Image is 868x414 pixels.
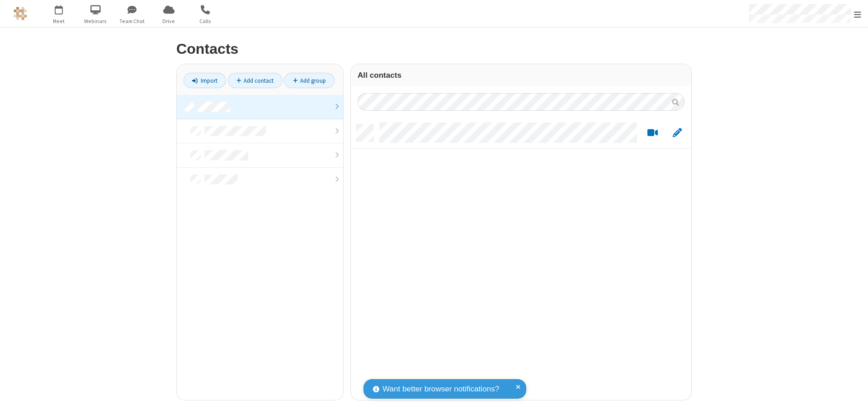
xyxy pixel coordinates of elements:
button: Start a video meeting [644,127,661,139]
h3: All contacts [358,71,684,80]
a: Import [184,73,226,88]
div: grid [351,118,691,400]
span: Drive [152,17,186,25]
span: Team Chat [115,17,149,25]
img: QA Selenium DO NOT DELETE OR CHANGE [14,7,27,20]
span: Calls [189,17,222,25]
button: Edit [668,127,686,139]
span: Webinars [79,17,113,25]
span: Want better browser notifications? [382,383,499,395]
a: Add group [284,73,335,88]
h2: Contacts [176,41,692,57]
a: Add contact [228,73,283,88]
span: Meet [42,17,76,25]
